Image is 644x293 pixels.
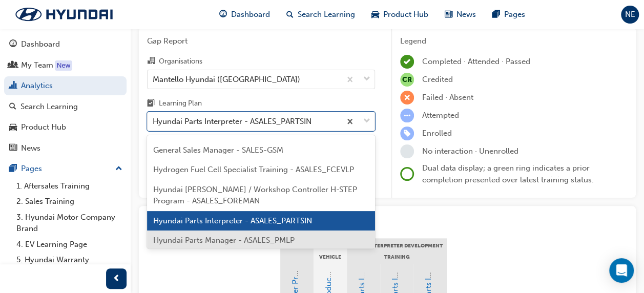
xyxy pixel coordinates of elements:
[400,35,628,47] div: Legend
[4,76,127,95] a: Analytics
[21,142,40,154] div: News
[363,4,437,25] a: car-iconProduct Hub
[437,4,484,25] a: news-iconNews
[4,118,127,137] a: Product Hub
[153,73,300,85] div: Mantello Hyundai ([GEOGRAPHIC_DATA])
[4,159,127,178] button: Pages
[4,56,127,75] a: My Team
[492,8,500,21] span: pages-icon
[153,145,283,155] span: General Sales Manager - SALES-GSM
[9,123,17,132] span: car-icon
[211,4,278,25] a: guage-iconDashboard
[55,60,72,71] div: Tooltip anchor
[159,98,202,109] div: Learning Plan
[400,73,414,87] span: null-icon
[9,61,17,70] span: people-icon
[12,194,127,210] a: 2. Sales Training
[280,238,314,264] div: 2025
[219,8,227,21] span: guage-icon
[231,9,270,20] span: Dashboard
[115,162,122,176] span: up-icon
[147,35,375,47] span: Gap Report
[4,35,127,54] a: Dashboard
[422,57,530,66] span: Completed · Attended · Passed
[445,8,452,21] span: news-icon
[12,210,127,237] a: 3. Hyundai Motor Company Brand
[20,101,78,113] div: Search Learning
[9,81,17,91] span: chart-icon
[347,238,447,264] div: Parts Interpreter Development Training
[9,102,16,112] span: search-icon
[153,116,311,128] div: Hyundai Parts Interpreter - ASALES_PARTSIN
[9,40,17,49] span: guage-icon
[9,164,17,174] span: pages-icon
[504,9,525,20] span: Pages
[159,56,202,67] div: Organisations
[298,9,355,20] span: Search Learning
[153,236,295,245] span: Hyundai Parts Manager - ASALES_PMLP
[422,75,453,84] span: Credited
[147,99,155,109] span: learningplan-icon
[21,59,53,71] div: My Team
[363,73,370,86] span: down-icon
[484,4,533,25] a: pages-iconPages
[12,237,127,253] a: 4. EV Learning Page
[400,91,414,104] span: learningRecordVerb_FAIL-icon
[422,129,452,138] span: Enrolled
[371,8,379,21] span: car-icon
[278,4,363,25] a: search-iconSearch Learning
[4,139,127,158] a: News
[21,163,42,175] div: Pages
[113,273,120,285] span: prev-icon
[12,252,127,268] a: 5. Hyundai Warranty
[147,57,155,66] span: organisation-icon
[383,9,428,20] span: Product Hub
[153,185,357,206] span: Hyundai [PERSON_NAME] / Workshop Controller H-STEP Program - ASALES_FOREMAN
[286,8,294,21] span: search-icon
[4,97,127,116] a: Search Learning
[456,9,476,20] span: News
[314,238,347,264] div: ECO Vehicle Program / EV [MEDICAL_DATA]
[363,115,370,128] span: down-icon
[21,38,60,50] div: Dashboard
[400,109,414,122] span: learningRecordVerb_ATTEMPT-icon
[422,111,459,120] span: Attempted
[609,258,634,283] div: Open Intercom Messenger
[625,9,635,20] span: NE
[400,127,414,140] span: learningRecordVerb_ENROLL-icon
[4,33,127,159] button: DashboardMy TeamAnalyticsSearch LearningProduct HubNews
[9,144,17,153] span: news-icon
[400,55,414,69] span: learningRecordVerb_COMPLETE-icon
[21,121,66,133] div: Product Hub
[422,146,518,156] span: No interaction · Unenrolled
[422,93,473,102] span: Failed · Absent
[621,6,639,24] button: NE
[422,163,594,184] span: Dual data display; a green ring indicates a prior completion presented over latest training status.
[153,216,312,225] span: Hyundai Parts Interpreter - ASALES_PARTSIN
[400,144,414,158] span: learningRecordVerb_NONE-icon
[153,165,354,174] span: Hydrogen Fuel Cell Specialist Training - ASALES_FCEVLP
[5,4,123,25] img: Trak
[12,178,127,194] a: 1. Aftersales Training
